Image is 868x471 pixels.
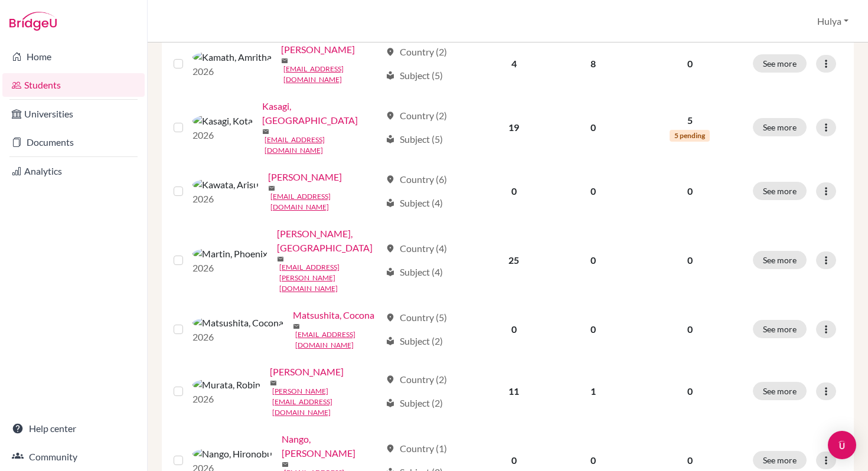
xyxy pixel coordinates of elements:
span: location_on [386,244,395,253]
div: Country (2) [386,109,447,123]
p: 5 [641,113,739,127]
button: See more [753,320,807,338]
span: mail [270,380,277,387]
a: Documents [2,130,145,154]
td: 0 [553,92,634,163]
div: Country (5) [386,310,447,325]
p: 2026 [192,261,267,275]
span: local_library [386,336,395,346]
p: 0 [641,184,739,198]
div: Subject (2) [386,396,443,410]
td: 11 [475,358,553,425]
div: Country (6) [386,172,447,187]
div: Country (2) [386,372,447,387]
a: [EMAIL_ADDRESS][DOMAIN_NAME] [270,191,380,212]
button: See more [753,451,807,469]
p: 0 [641,384,739,398]
span: location_on [386,47,395,57]
button: See more [753,54,807,73]
span: local_library [386,198,395,208]
div: Subject (5) [386,132,443,146]
a: Help center [2,417,145,440]
button: See more [753,382,807,400]
span: mail [281,57,288,64]
a: [PERSON_NAME] [270,365,344,379]
td: 25 [475,220,553,301]
button: See more [753,182,807,200]
div: Subject (2) [386,334,443,348]
span: location_on [386,375,395,384]
button: Hulya [812,10,854,32]
button: See more [753,251,807,269]
div: Subject (5) [386,68,443,83]
td: 0 [553,163,634,220]
a: Nango, [PERSON_NAME] [282,432,380,460]
p: 2026 [192,330,283,344]
span: local_library [386,398,395,408]
td: 0 [553,220,634,301]
p: 0 [641,57,739,71]
a: [PERSON_NAME] [281,42,355,57]
span: mail [293,323,300,330]
a: [PERSON_NAME] [268,170,342,184]
span: local_library [386,135,395,144]
img: Kasagi, Kota [192,114,253,128]
div: Subject (4) [386,196,443,210]
span: location_on [386,175,395,184]
div: Country (1) [386,441,447,456]
td: 8 [553,35,634,92]
a: Universities [2,102,145,126]
td: 0 [553,301,634,358]
a: [PERSON_NAME], [GEOGRAPHIC_DATA] [277,227,380,255]
span: mail [277,256,284,263]
span: mail [268,185,275,192]
a: [EMAIL_ADDRESS][DOMAIN_NAME] [283,64,380,85]
a: Home [2,45,145,68]
span: location_on [386,111,395,120]
span: location_on [386,313,395,322]
img: Bridge-U [9,12,57,31]
img: Murata, Robin [192,378,260,392]
p: 0 [641,453,739,467]
p: 2026 [192,392,260,406]
img: Martin, Phoenix [192,247,267,261]
td: 0 [475,163,553,220]
a: [EMAIL_ADDRESS][DOMAIN_NAME] [295,329,380,351]
p: 2026 [192,128,253,142]
a: [PERSON_NAME][EMAIL_ADDRESS][DOMAIN_NAME] [272,386,380,418]
a: Analytics [2,159,145,183]
div: Country (2) [386,45,447,59]
p: 2026 [192,192,259,206]
div: Subject (4) [386,265,443,279]
a: [EMAIL_ADDRESS][PERSON_NAME][DOMAIN_NAME] [279,262,380,294]
button: See more [753,118,807,136]
a: Students [2,73,145,97]
span: local_library [386,267,395,277]
span: 5 pending [670,130,710,142]
img: Kamath, Amritha [192,50,272,64]
span: mail [262,128,269,135]
td: 19 [475,92,553,163]
img: Nango, Hironobu [192,447,272,461]
p: 2026 [192,64,272,78]
a: [EMAIL_ADDRESS][DOMAIN_NAME] [265,135,380,156]
p: 0 [641,322,739,336]
a: Kasagi, [GEOGRAPHIC_DATA] [262,99,380,127]
a: Community [2,445,145,469]
span: local_library [386,71,395,80]
td: 4 [475,35,553,92]
img: Kawata, Arisu [192,178,259,192]
p: 0 [641,253,739,267]
td: 0 [475,301,553,358]
div: Country (4) [386,241,447,256]
span: mail [282,461,289,468]
div: Open Intercom Messenger [828,431,856,459]
td: 1 [553,358,634,425]
img: Matsushita, Cocona [192,316,283,330]
span: location_on [386,444,395,453]
a: Matsushita, Cocona [293,308,374,322]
